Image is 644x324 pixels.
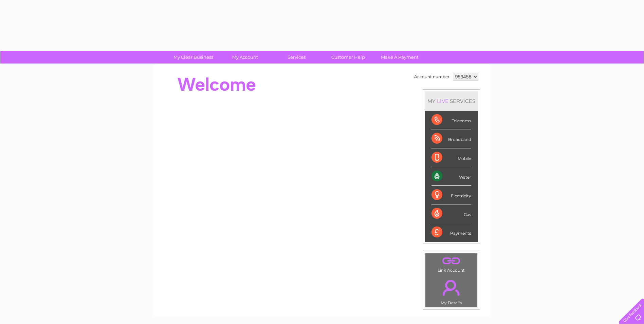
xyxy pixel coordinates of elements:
div: LIVE [436,98,450,104]
div: Water [431,167,471,186]
div: Telecoms [431,111,471,129]
a: Services [269,51,325,64]
td: Link Account [425,253,478,274]
a: . [427,276,476,300]
a: Make A Payment [372,51,428,64]
a: My Clear Business [165,51,221,64]
div: Broadband [431,129,471,148]
a: . [427,255,476,267]
a: Customer Help [320,51,376,64]
div: Mobile [431,148,471,167]
div: Gas [431,204,471,223]
td: My Details [425,274,478,307]
a: My Account [217,51,273,64]
div: MY SERVICES [425,91,478,111]
td: Account number [412,71,451,83]
div: Payments [431,223,471,241]
div: Electricity [431,186,471,204]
